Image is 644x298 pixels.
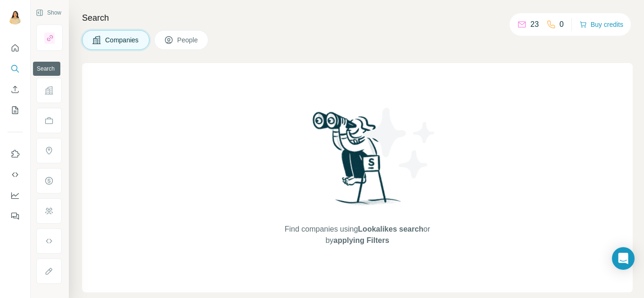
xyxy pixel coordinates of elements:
button: Quick start [8,40,23,56]
button: Buy credits [579,18,623,31]
img: Avatar [8,9,23,24]
span: Lookalikes search [358,225,423,233]
button: Use Surfe API [8,166,23,183]
button: Dashboard [8,187,23,204]
span: Companies [105,35,140,45]
div: Open Intercom Messenger [612,247,635,270]
img: Surfe Illustration - Woman searching with binoculars [308,109,406,214]
button: Use Surfe on LinkedIn [8,145,23,162]
button: Enrich CSV [8,81,23,98]
h4: Search [82,11,633,24]
button: Feedback [8,208,23,225]
span: Find companies using or by [282,224,433,246]
p: 23 [530,19,539,30]
button: My lists [8,102,23,119]
p: 0 [560,19,564,30]
span: applying Filters [333,236,389,244]
button: Show [29,6,68,20]
button: Search [8,60,23,77]
span: People [177,35,199,45]
img: Surfe Illustration - Stars [357,101,442,185]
